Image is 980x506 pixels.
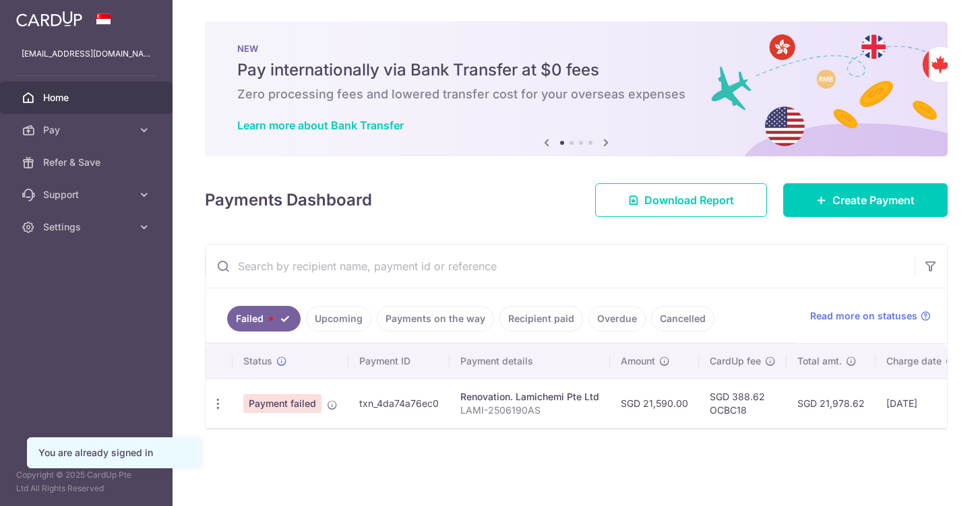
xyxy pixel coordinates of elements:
span: CardUp fee [710,354,761,368]
p: NEW [237,43,915,54]
span: Status [243,354,272,368]
th: Payment details [450,344,610,379]
p: [EMAIL_ADDRESS][DOMAIN_NAME] [22,47,151,61]
a: Read more on statuses [810,309,931,323]
td: SGD 21,978.62 [787,379,876,428]
td: [DATE] [876,379,967,428]
span: Charge date [886,354,942,368]
span: Download Report [644,192,734,208]
td: SGD 388.62 OCBC18 [699,379,787,428]
span: Total amt. [797,354,842,368]
a: Learn more about Bank Transfer [237,119,404,132]
h6: Zero processing fees and lowered transfer cost for your overseas expenses [237,86,915,102]
span: Payment failed [243,394,321,413]
span: Support [43,188,132,201]
span: Amount [621,354,655,368]
td: SGD 21,590.00 [610,379,699,428]
span: Read more on statuses [810,309,917,323]
a: Failed [227,306,301,331]
p: LAMI-2506190AS [460,404,599,417]
span: Pay [43,123,132,137]
img: CardUp [16,11,82,27]
div: You are already signed in [38,446,188,460]
div: Renovation. Lamichemi Pte Ltd [460,390,599,404]
h4: Payments Dashboard [205,188,372,212]
a: Recipient paid [499,306,583,331]
a: Upcoming [306,306,371,331]
a: Create Payment [783,183,948,217]
span: Refer & Save [43,156,132,169]
td: txn_4da74a76ec0 [348,379,450,428]
input: Search by recipient name, payment id or reference [206,245,915,288]
th: Payment ID [348,344,450,379]
h5: Pay internationally via Bank Transfer at $0 fees [237,59,915,81]
span: Create Payment [832,192,915,208]
a: Download Report [595,183,767,217]
a: Cancelled [651,306,714,331]
a: Payments on the way [377,306,494,331]
span: Home [43,91,132,104]
img: Bank transfer banner [205,22,948,156]
span: Settings [43,220,132,234]
a: Overdue [588,306,646,331]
